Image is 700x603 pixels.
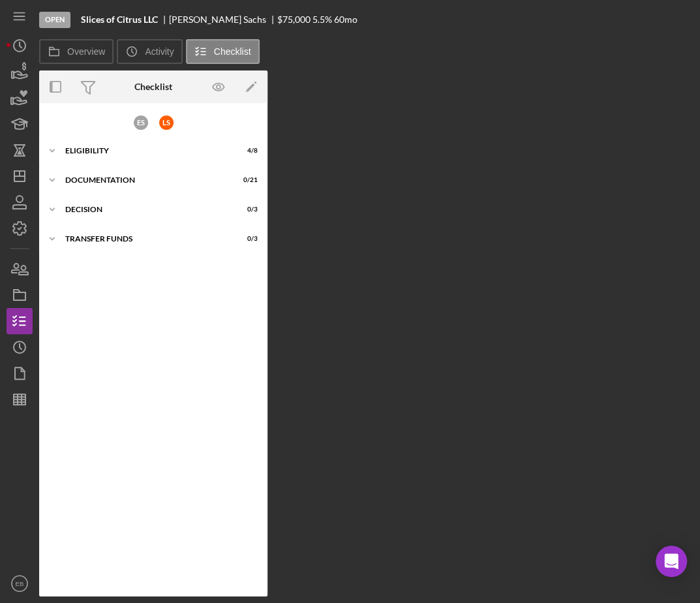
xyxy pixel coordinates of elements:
[65,176,225,184] div: Documentation
[234,206,258,213] div: 0 / 3
[159,116,174,130] div: L S
[312,14,332,25] div: 5.5 %
[277,14,311,25] span: $75,000
[214,46,251,57] label: Checklist
[656,546,687,577] div: Open Intercom Messenger
[67,46,105,57] label: Overview
[234,235,258,243] div: 0 / 3
[65,206,225,213] div: Decision
[117,39,182,64] button: Activity
[134,116,148,130] div: E S
[65,147,225,155] div: Eligibility
[39,39,114,64] button: Overview
[134,82,172,92] div: Checklist
[186,39,260,64] button: Checklist
[334,14,358,25] div: 60 mo
[169,14,277,25] div: [PERSON_NAME] Sachs
[81,14,158,25] b: Slices of Citrus LLC
[7,570,33,596] button: EB
[145,46,174,57] label: Activity
[65,235,225,243] div: Transfer Funds
[234,147,258,155] div: 4 / 8
[234,176,258,184] div: 0 / 21
[39,12,70,28] div: Open
[16,580,24,587] text: EB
